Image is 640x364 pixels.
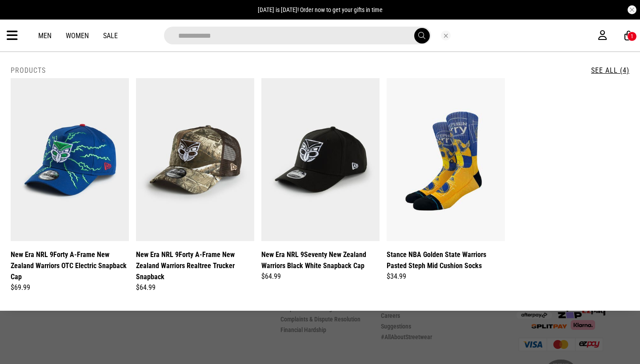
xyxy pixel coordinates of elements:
[66,32,89,40] a: Women
[624,31,633,40] a: 1
[7,4,34,30] button: Open LiveChat chat widget
[261,78,380,241] img: New Era Nrl 9seventy New Zealand Warriors Black White Snapback Cap in Black
[258,6,383,13] span: [DATE] is [DATE]! Order now to get your gifts in time
[38,32,52,40] a: Men
[261,271,380,282] div: $64.99
[261,249,380,271] a: New Era NRL 9Seventy New Zealand Warriors Black White Snapback Cap
[11,282,129,293] div: $69.99
[136,282,254,293] div: $64.99
[441,31,451,40] button: Close search
[387,249,505,271] a: Stance NBA Golden State Warriors Pasted Steph Mid Cushion Socks
[387,78,505,241] img: Stance Nba Golden State Warriors Pasted Steph Mid Cushion Socks in Blue
[11,66,46,75] h2: Products
[136,78,254,241] img: New Era Nrl 9forty A-frame New Zealand Warriors Realtree Trucker Snapback in Brown
[136,249,254,282] a: New Era NRL 9Forty A-Frame New Zealand Warriors Realtree Trucker Snapback
[631,33,633,40] div: 1
[591,66,629,75] a: See All (4)
[11,249,129,282] a: New Era NRL 9Forty A-Frame New Zealand Warriors OTC Electric Snapback Cap
[387,271,505,282] div: $34.99
[11,78,129,241] img: New Era Nrl 9forty A-frame New Zealand Warriors Otc Electric Snapback Cap in Multi
[103,32,118,40] a: Sale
